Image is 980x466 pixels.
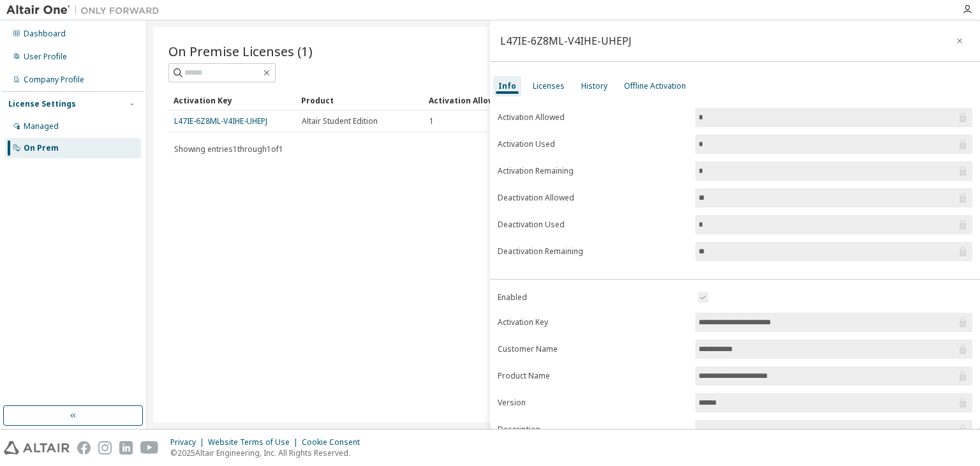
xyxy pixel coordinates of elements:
[498,139,688,149] label: Activation Used
[24,29,66,39] div: Dashboard
[174,144,283,154] span: Showing entries 1 through 1 of 1
[24,75,84,85] div: Company Profile
[498,317,688,327] label: Activation Key
[8,99,76,109] div: License Settings
[581,81,607,91] div: History
[533,81,565,91] div: Licenses
[429,116,434,126] span: 1
[174,90,291,110] div: Activation Key
[24,143,59,153] div: On Prem
[24,121,59,132] div: Managed
[140,441,159,455] img: youtube.svg
[168,42,313,60] span: On Premise Licenses (1)
[498,398,688,408] label: Version
[498,193,688,203] label: Deactivation Allowed
[208,437,302,447] div: Website Terms of Use
[98,441,112,455] img: instagram.svg
[301,90,419,110] div: Product
[500,36,632,46] div: L47IE-6Z8ML-V4IHE-UHEPJ
[624,81,686,91] div: Offline Activation
[498,246,688,257] label: Deactivation Remaining
[498,292,688,303] label: Enabled
[498,81,516,91] div: Info
[498,166,688,176] label: Activation Remaining
[170,437,208,447] div: Privacy
[6,4,166,17] img: Altair One
[302,116,378,126] span: Altair Student Edition
[119,441,133,455] img: linkedin.svg
[429,90,546,110] div: Activation Allowed
[77,441,91,455] img: facebook.svg
[498,371,688,381] label: Product Name
[174,116,267,126] a: L47IE-6Z8ML-V4IHE-UHEPJ
[170,447,367,458] p: © 2025 Altair Engineering, Inc. All Rights Reserved.
[4,441,70,455] img: altair_logo.svg
[498,112,688,123] label: Activation Allowed
[302,437,367,447] div: Cookie Consent
[498,425,688,435] label: Description
[498,344,688,354] label: Customer Name
[24,52,67,62] div: User Profile
[498,220,688,230] label: Deactivation Used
